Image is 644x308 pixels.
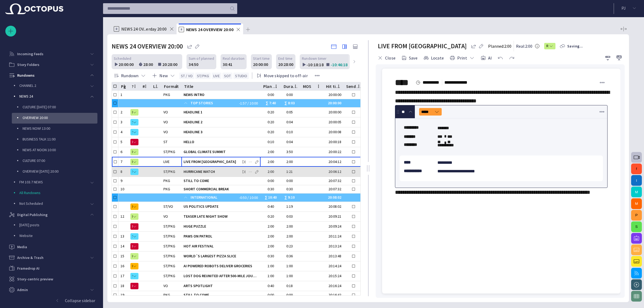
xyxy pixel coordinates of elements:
div: 10 [120,187,127,192]
button: M [631,198,642,209]
div: VO [163,129,168,135]
span: LOST DOG REUNITED AFTER 500-MILE JOURNEY [184,273,258,279]
p: FM 103.7 NEWS [19,179,87,185]
div: 20:08:02 [325,204,341,209]
div: ST/PKG [163,273,175,279]
p: Admin [17,287,28,292]
button: S [130,127,138,137]
div: Website [9,231,97,242]
span: NEWS 24 OVERVIEW 20:00 [186,27,233,32]
div: 0:18 [286,283,295,288]
span: R [132,214,133,219]
div: 20:11:24 [325,234,341,239]
span: S [132,169,133,175]
p: Framedrop AI [17,266,39,271]
span: LIVE FROM [GEOGRAPHIC_DATA] [184,159,258,164]
span: S [132,129,133,135]
button: Plan dur column menu [272,83,280,90]
button: Send to LiveU column menu [355,83,363,90]
button: ST/PKG [195,73,211,79]
p: Real: 2:00 [516,43,532,49]
div: 1:00 [263,264,279,269]
div: 20:09:21 [325,214,341,219]
div: STILL TO COME [184,177,258,185]
div: 0:00 [286,92,295,97]
button: M [130,202,138,211]
p: Incoming Feeds [17,51,43,57]
div: HURRICANE WATCH [184,167,258,177]
div: 2:00 [263,224,279,229]
div: 2:00 [263,169,279,174]
div: MOS [303,84,312,89]
h2: LIVE FROM TOKYO [378,42,467,50]
div: 0:30 [263,254,279,259]
div: VO [163,120,168,125]
button: # column menu [142,83,149,90]
button: R [544,41,555,51]
div: ST/PKG [163,169,175,174]
div: 7 [120,159,127,164]
p: NEWS NOW! 13:00 [23,126,97,131]
div: CULTURE 07:00 [12,156,97,166]
div: LIVE FROM TOKYO [184,157,258,167]
button: New [150,71,177,80]
p: All Rundowns [19,190,97,195]
button: N [130,137,138,147]
div: 2:00 [286,159,295,164]
p: Collapse sidebar [65,297,95,304]
span: R [132,254,133,259]
span: AI POWERED ROBOTS DELIVER GROCERIES [184,264,258,269]
span: R [132,159,133,165]
span: N [132,224,133,229]
div: 0:20 [263,110,279,115]
div: 0:00 [263,92,279,97]
span: S [132,120,133,125]
div: 20:00:18 [325,139,341,144]
button: PJ [617,3,641,13]
div: 0:36 [286,254,295,259]
p: Media [17,244,27,250]
span: -1:57 / 10:00 [239,101,258,106]
div: 0:05 [286,110,295,115]
p: R [179,27,184,32]
div: 1:00 [263,273,279,279]
div: ST/PKG [163,254,175,259]
div: SHORT COMMERCIAL BREAK [184,185,258,193]
img: Octopus News Room [5,3,63,14]
div: OVERVIEW 20:00 [12,113,97,124]
div: # [142,84,145,89]
div: GLOBAL CLIMATE SUMMIT [184,147,258,157]
div: 20:00:00 [119,61,136,68]
div: [DATE] posts [9,220,97,231]
div: ST [163,139,167,144]
div: 2:00 [286,224,295,229]
div: 20:00:00 [325,99,341,107]
p: NEWS 24 [19,94,87,99]
p: [DATE] posts [19,222,97,228]
div: CULTURE [DATE] 07:00 [12,102,97,113]
p: OVERVIEW [DATE] 20:00 [23,169,97,174]
span: HOT AIR FESTIVAL [184,244,258,249]
div: 0:30 [286,187,295,192]
div: Hit time [326,84,341,89]
p: Story-centric preview [17,276,53,282]
div: 0:00 [286,178,295,183]
span: -0:50 / 10:00 [239,195,258,200]
span: End time [278,56,292,61]
div: 20:08:02 [325,194,341,202]
div: 18 [120,283,127,288]
div: 34:50 [189,61,198,68]
div: 0:20 [263,129,279,135]
p: Planned: 2:00 [488,43,511,49]
div: 16 [120,264,127,269]
div: 20:15:24 [325,273,341,279]
span: N [132,244,133,249]
button: ? column menu [131,83,139,90]
button: LIVE [212,73,221,79]
ul: main menu [5,38,97,287]
p: R [114,26,119,32]
button: S [130,232,138,241]
p: Not Scheduled [19,201,87,206]
div: 20:00:00 [325,92,341,97]
div: Send to LiveU [346,84,361,89]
